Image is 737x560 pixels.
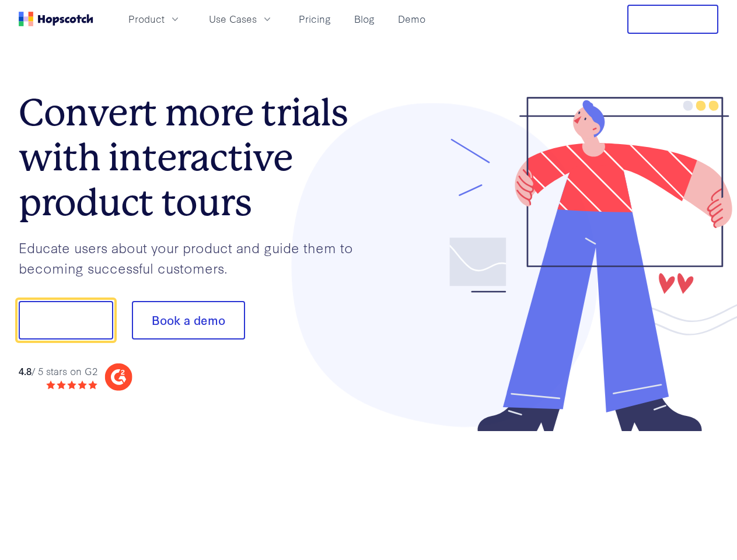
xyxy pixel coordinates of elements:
button: Free Trial [627,5,718,34]
h1: Convert more trials with interactive product tours [19,90,369,225]
button: Product [121,9,188,29]
a: Blog [350,9,379,29]
button: Book a demo [132,301,245,339]
button: Show me! [19,301,113,339]
div: / 5 stars on G2 [19,364,97,379]
strong: 4.8 [19,364,32,377]
a: Demo [393,9,430,29]
a: Home [19,12,93,26]
span: Use Cases [209,12,257,26]
button: Use Cases [202,9,280,29]
a: Pricing [294,9,336,29]
span: Product [128,12,165,26]
p: Educate users about your product and guide them to becoming successful customers. [19,237,369,278]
